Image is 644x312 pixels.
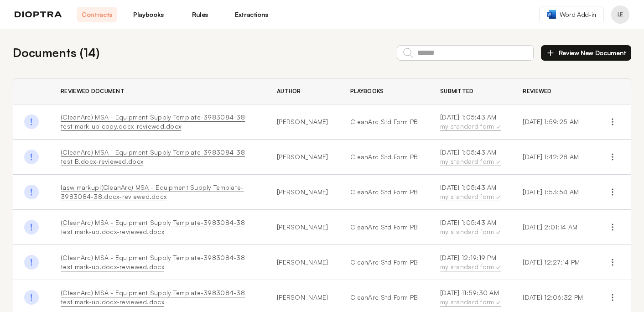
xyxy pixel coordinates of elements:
[512,245,594,280] td: [DATE] 12:27:14 PM
[512,140,594,175] td: [DATE] 1:42:28 AM
[440,157,501,166] div: my standard form ✓
[24,114,39,129] img: Done
[61,113,245,130] a: (CleanArc) MSA - Equipment Supply Template-3983084-38 test mark-up copy.docx-reviewed.docx
[24,185,39,199] img: Done
[77,7,117,22] a: Contracts
[512,104,594,140] td: [DATE] 1:59:25 AM
[440,192,501,201] div: my standard form ✓
[440,227,501,236] div: my standard form ✓
[512,78,594,104] th: Reviewed
[350,187,418,197] a: CleanArc Std Form PB
[429,175,512,210] td: [DATE] 1:05:43 AM
[440,122,501,131] div: my standard form ✓
[13,44,99,62] h2: Documents ( 14 )
[350,293,418,302] a: CleanArc Std Form PB
[512,175,594,210] td: [DATE] 1:53:54 AM
[24,290,39,305] img: Done
[24,220,39,234] img: Done
[611,5,629,24] button: Profile menu
[429,140,512,175] td: [DATE] 1:05:43 AM
[350,223,418,232] a: CleanArc Std Form PB
[61,148,245,165] a: (CleanArc) MSA - Equipment Supply Template-3983084-38 test B.docx-reviewed.docx
[339,78,429,104] th: Playbooks
[24,255,39,270] img: Done
[440,262,501,271] div: my standard form ✓
[266,245,339,280] td: [PERSON_NAME]
[266,78,339,104] th: Author
[61,254,245,270] a: (CleanArc) MSA - Equipment Supply Template-3983084-38 test mark-up.docx-reviewed.docx
[61,218,245,235] a: (CleanArc) MSA - Equipment Supply Template-3983084-38 test mark-up.docx-reviewed.docx
[539,6,604,23] a: Word Add-in
[180,7,220,22] a: Rules
[429,210,512,245] td: [DATE] 1:05:43 AM
[61,183,244,200] a: [asw markup](CleanArc) MSA - Equipment Supply Template-3983084-38.docx-reviewed.docx
[231,7,272,22] a: Extractions
[50,78,266,104] th: Reviewed Document
[266,175,339,210] td: [PERSON_NAME]
[429,78,512,104] th: Submitted
[350,258,418,267] a: CleanArc Std Form PB
[266,140,339,175] td: [PERSON_NAME]
[61,289,245,306] a: (CleanArc) MSA - Equipment Supply Template-3983084-38 test mark-up.docx-reviewed.docx
[128,7,169,22] a: Playbooks
[429,245,512,280] td: [DATE] 12:19:19 PM
[15,11,62,18] img: logo
[512,210,594,245] td: [DATE] 2:01:14 AM
[560,10,596,19] span: Word Add-in
[266,210,339,245] td: [PERSON_NAME]
[440,297,501,307] div: my standard form ✓
[541,45,631,61] button: Review New Document
[350,117,418,126] a: CleanArc Std Form PB
[547,10,556,19] img: word
[24,150,39,164] img: Done
[266,104,339,140] td: [PERSON_NAME]
[350,152,418,161] a: CleanArc Std Form PB
[429,104,512,140] td: [DATE] 1:05:43 AM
